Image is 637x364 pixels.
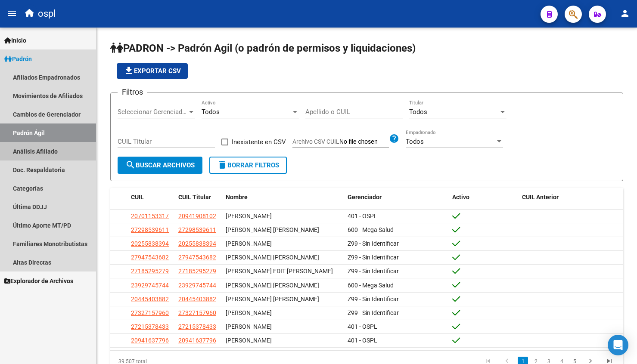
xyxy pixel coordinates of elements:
span: 401 - OSPL [348,337,377,344]
span: 20255838394 [131,240,169,247]
span: 27185295279 [178,268,216,275]
span: Archivo CSV CUIL [292,138,339,145]
span: Nombre [226,194,248,201]
span: Z99 - Sin Identificar [348,240,399,247]
span: 27298539611 [131,226,169,233]
datatable-header-cell: Activo [449,188,519,207]
input: Archivo CSV CUIL [339,138,389,146]
span: CUIL Anterior [522,194,559,201]
span: Z99 - Sin Identificar [348,296,399,302]
span: Exportar CSV [124,67,181,75]
mat-icon: file_download [124,65,134,76]
span: 401 - OSPL [348,213,377,219]
span: Todos [202,108,220,116]
span: Todos [406,138,424,145]
datatable-header-cell: CUIL [127,188,175,207]
div: Open Intercom Messenger [608,335,628,355]
span: 27185295279 [131,268,169,275]
span: Buscar Archivos [125,161,195,169]
span: CUIL Titular [178,194,211,201]
span: 20941637796 [131,337,169,344]
span: 20445403882 [131,296,169,302]
span: [PERSON_NAME] [PERSON_NAME] [226,282,319,289]
span: Z99 - Sin Identificar [348,268,399,275]
span: Borrar Filtros [217,161,279,169]
span: 20701153317 [131,213,169,219]
span: 27215378433 [178,323,216,330]
span: Z99 - Sin Identificar [348,309,399,316]
span: CUIL [131,194,144,201]
span: PADRON -> Padrón Agil (o padrón de permisos y liquidaciones) [110,42,416,54]
span: 401 - OSPL [348,323,377,330]
span: 20941637796 [178,337,216,344]
datatable-header-cell: CUIL Anterior [519,188,623,207]
datatable-header-cell: CUIL Titular [175,188,222,207]
span: 20941908102 [178,213,216,219]
span: 27947543682 [131,254,169,261]
mat-icon: search [125,160,136,170]
span: 23929745744 [131,282,169,289]
span: [PERSON_NAME] [226,337,272,344]
span: Seleccionar Gerenciador [118,108,187,116]
datatable-header-cell: Gerenciador [344,188,449,207]
span: Activo [452,194,469,201]
span: [PERSON_NAME] [226,213,272,219]
span: 27215378433 [131,323,169,330]
span: 27298539611 [178,226,216,233]
span: Explorador de Archivos [4,276,73,286]
span: [PERSON_NAME] [226,323,272,330]
span: Inexistente en CSV [232,137,286,147]
span: Gerenciador [348,194,382,201]
h3: Filtros [118,86,147,98]
button: Borrar Filtros [209,157,287,174]
mat-icon: help [389,133,399,144]
span: 20255838394 [178,240,216,247]
mat-icon: delete [217,160,227,170]
span: Padrón [4,54,32,64]
span: 27947543682 [178,254,216,261]
span: [PERSON_NAME] [226,240,272,247]
button: Buscar Archivos [118,157,202,174]
mat-icon: menu [7,8,17,19]
span: [PERSON_NAME] [PERSON_NAME] [226,296,319,302]
span: [PERSON_NAME] EDIT [PERSON_NAME] [226,268,333,275]
span: Todos [409,108,427,116]
datatable-header-cell: Nombre [222,188,344,207]
span: 20445403882 [178,296,216,302]
span: [PERSON_NAME] [PERSON_NAME] [226,226,319,233]
span: Z99 - Sin Identificar [348,254,399,261]
span: ospl [38,4,56,23]
span: 600 - Mega Salud [348,226,394,233]
span: 27327157960 [131,309,169,316]
span: 23929745744 [178,282,216,289]
span: [PERSON_NAME] [PERSON_NAME] [226,254,319,261]
span: 27327157960 [178,309,216,316]
span: [PERSON_NAME] [226,309,272,316]
span: 600 - Mega Salud [348,282,394,289]
button: Exportar CSV [117,63,188,79]
span: Inicio [4,36,26,45]
mat-icon: person [620,8,630,19]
